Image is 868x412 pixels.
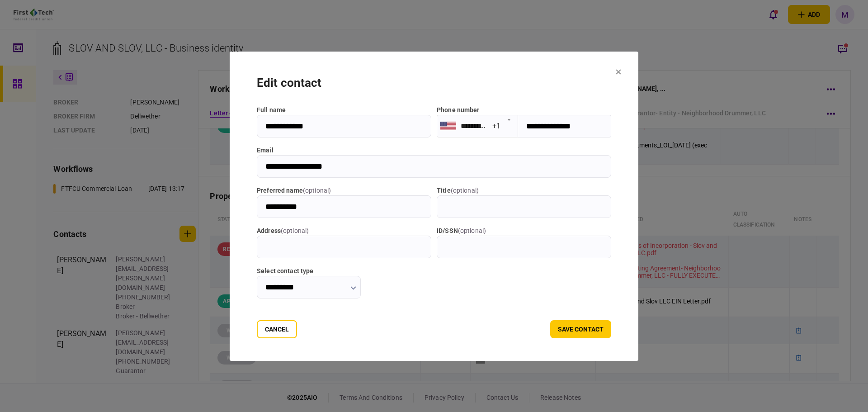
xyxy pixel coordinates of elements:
[257,195,431,218] input: Preferred name
[437,195,611,218] input: title
[257,320,297,338] button: Cancel
[257,236,431,258] input: address
[257,115,431,137] input: full name
[257,276,361,298] input: Select contact type
[281,227,309,234] span: ( optional )
[257,226,431,236] label: address
[437,236,611,258] input: ID/SSN
[451,187,479,194] span: ( optional )
[303,187,331,194] span: ( optional )
[257,105,431,115] label: full name
[503,113,515,126] button: Open
[437,186,611,195] label: title
[492,121,500,131] div: +1
[257,155,611,178] input: email
[458,227,486,234] span: ( optional )
[257,266,361,276] label: Select contact type
[550,320,611,338] button: save contact
[437,106,480,114] label: Phone number
[257,74,611,92] div: edit contact
[440,122,456,130] img: us
[437,226,611,236] label: ID/SSN
[257,146,611,155] label: email
[257,186,431,195] label: Preferred name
